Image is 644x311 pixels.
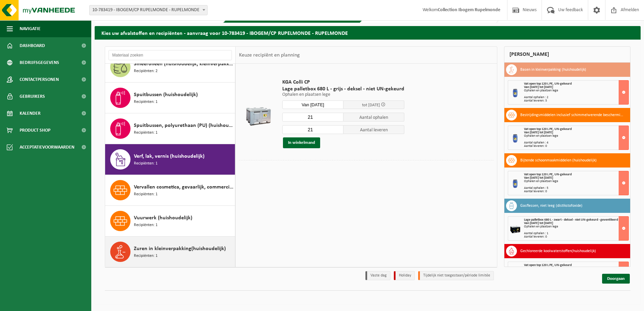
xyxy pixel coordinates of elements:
[524,82,572,86] span: Vat open top 120 L PE, UN-gekeurd
[134,245,226,253] span: Zuren in kleinverpakking(huishoudelijk)
[105,52,235,83] button: Smeerolieën (huishoudelijk, kleinverpakking) Recipiënten: 2
[524,141,628,145] div: Aantal ophalen : 4
[109,50,232,60] input: Materiaal zoeken
[524,89,628,92] div: Ophalen en plaatsen lege
[20,122,50,139] span: Product Shop
[524,186,628,190] div: Aantal ophalen : 5
[90,5,207,15] span: 10-783419 - IBOGEM/CP RUPELMONDE - RUPELMONDE
[282,86,404,92] span: Lage palletbox 680 L - grijs - deksel - niet UN-gekeurd
[134,183,233,191] span: Vervallen cosmetica, gevaarlijk, commerciele verpakking (huishoudelijk)
[105,113,235,144] button: Spuitbussen, polyurethaan (PU) (huishoudelijk) Recipiënten: 1
[343,113,405,121] span: Aantal ophalen
[134,91,198,99] span: Spuitbussen (huishoudelijk)
[20,139,74,156] span: Acceptatievoorwaarden
[524,145,628,148] div: Aantal leveren: 0
[134,222,158,228] span: Recipiënten: 1
[520,200,582,211] h3: Gasflessen, niet leeg (distikstofoxide)
[20,37,45,54] span: Dashboard
[20,105,41,122] span: Kalender
[282,101,343,109] input: Selecteer datum
[134,121,233,130] span: Spuitbussen, polyurethaan (PU) (huishoudelijk)
[504,46,630,63] div: [PERSON_NAME]
[134,68,158,74] span: Recipiënten: 2
[134,99,158,105] span: Recipiënten: 1
[105,175,235,206] button: Vervallen cosmetica, gevaarlijk, commerciele verpakking (huishoudelijk) Recipiënten: 1
[362,103,380,107] span: tot [DATE]
[524,134,628,138] div: Ophalen en plaatsen lege
[524,225,628,228] div: Ophalen en plaatsen lege
[105,237,235,267] button: Zuren in kleinverpakking(huishoudelijk) Recipiënten: 1
[524,131,553,134] strong: Van [DATE] tot [DATE]
[524,232,628,235] div: Aantal ophalen : 1
[282,92,404,97] p: Ophalen en plaatsen lege
[524,173,572,176] span: Vat open top 120 L PE, UN-gekeurd
[134,214,192,222] span: Vuurwerk (huishoudelijk)
[365,271,390,280] li: Vaste dag
[524,190,628,193] div: Aantal leveren: 0
[89,5,208,15] span: 10-783419 - IBOGEM/CP RUPELMONDE - RUPELMONDE
[20,88,45,105] span: Gebruikers
[520,110,625,120] h3: Bestrijdingsmiddelen inclusief schimmelwerende beschermingsmiddelen (huishoudelijk)
[283,137,320,148] button: In winkelmand
[134,60,233,68] span: Smeerolieën (huishoudelijk, kleinverpakking)
[524,99,628,103] div: Aantal leveren: 5
[524,85,553,89] strong: Van [DATE] tot [DATE]
[105,83,235,113] button: Spuitbussen (huishoudelijk) Recipiënten: 1
[95,26,641,39] h2: Kies uw afvalstoffen en recipiënten - aanvraag voor 10-783419 - IBOGEM/CP RUPELMONDE - RUPELMONDE
[524,180,628,183] div: Ophalen en plaatsen lege
[105,144,235,175] button: Verf, lak, vernis (huishoudelijk) Recipiënten: 1
[20,20,41,37] span: Navigatie
[134,130,158,136] span: Recipiënten: 1
[105,206,235,237] button: Vuurwerk (huishoudelijk) Recipiënten: 1
[134,152,205,160] span: Verf, lak, vernis (huishoudelijk)
[520,64,586,75] h3: Basen in kleinverpakking (huishoudelijk)
[520,155,597,166] h3: Bijtende schoonmaakmiddelen (huishoudelijk)
[524,218,618,222] span: Lage palletbox 680 L - zwart - deksel - niet UN-gekeurd - geventileerd
[524,127,572,131] span: Vat open top 120 L PE, UN-gekeurd
[134,191,158,198] span: Recipiënten: 1
[438,7,500,13] strong: Collection Ibogem Rupelmonde
[524,96,628,99] div: Aantal ophalen : 2
[20,54,59,71] span: Bedrijfsgegevens
[524,263,572,267] span: Vat open top 120 L PE, UN-gekeurd
[282,79,404,86] span: KGA Colli CP
[602,274,630,284] a: Doorgaan
[418,271,494,280] li: Tijdelijk niet toegestaan/période limitée
[394,271,415,280] li: Holiday
[524,221,553,225] strong: Van [DATE] tot [DATE]
[236,47,303,64] div: Keuze recipiënt en planning
[524,235,628,239] div: Aantal leveren: 0
[20,71,59,88] span: Contactpersonen
[343,125,405,134] span: Aantal leveren
[134,253,158,259] span: Recipiënten: 1
[134,160,158,167] span: Recipiënten: 1
[524,176,553,180] strong: Van [DATE] tot [DATE]
[520,246,596,257] h3: Gechloreerde koolwaterstoffen(huishoudelijk)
